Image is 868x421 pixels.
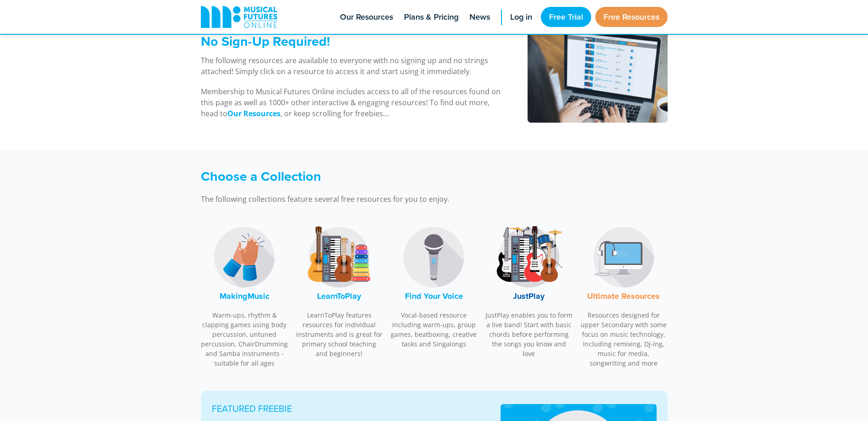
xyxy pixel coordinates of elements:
img: LearnToPlay Logo [305,223,373,291]
font: LearnToPlay [317,290,361,302]
font: Ultimate Resources [587,290,660,302]
font: JustPlay [513,290,545,302]
p: The following collections feature several free resources for you to enjoy. [201,194,558,205]
p: Resources designed for upper Secondary with some focus on music technology. Including remixing, D... [580,310,668,368]
p: Membership to Musical Futures Online includes access to all of the resources found on this page a... [201,86,504,119]
p: The following resources are available to everyone with no signing up and no strings attached! Sim... [201,55,504,77]
span: No Sign-Up Required! [201,32,330,51]
a: LearnToPlay LogoLearnToPlay LearnToPlay features resources for individual instruments and is grea... [296,218,383,363]
a: JustPlay LogoJustPlay JustPlay enables you to form a live band! Start with basic chords before pe... [485,218,573,363]
img: Music Technology Logo [589,223,658,291]
a: MakingMusic LogoMakingMusic Warm-ups, rhythm & clapping games using body percussion, untuned perc... [201,218,289,373]
h3: Choose a Collection [201,168,558,184]
strong: Our Resources [227,108,280,119]
font: Find Your Voice [405,290,463,302]
span: News [469,11,490,23]
a: Free Resources [595,7,668,27]
span: Our Resources [340,11,393,23]
img: JustPlay Logo [495,223,563,291]
font: MakingMusic [220,290,270,302]
img: MakingMusic Logo [210,223,279,291]
a: Find Your Voice LogoFind Your Voice Vocal-based resource including warm-ups, group games, beatbox... [390,218,478,354]
p: FEATURED FREEBIE [212,402,479,416]
a: Free Trial [541,7,591,27]
a: Music Technology LogoUltimate Resources Resources designed for upper Secondary with some focus on... [580,218,668,373]
span: Log in [510,11,532,23]
p: Warm-ups, rhythm & clapping games using body percussion, untuned percussion, ChairDrumming and Sa... [201,310,289,368]
span: Plans & Pricing [404,11,458,23]
p: JustPlay enables you to form a live band! Start with basic chords before performing the songs you... [485,310,573,358]
img: Find Your Voice Logo [399,223,468,291]
p: LearnToPlay features resources for individual instruments and is great for primary school teachin... [296,310,383,358]
p: Vocal-based resource including warm-ups, group games, beatboxing, creative tasks and Singalongs [390,310,478,349]
a: Our Resources [227,108,280,119]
